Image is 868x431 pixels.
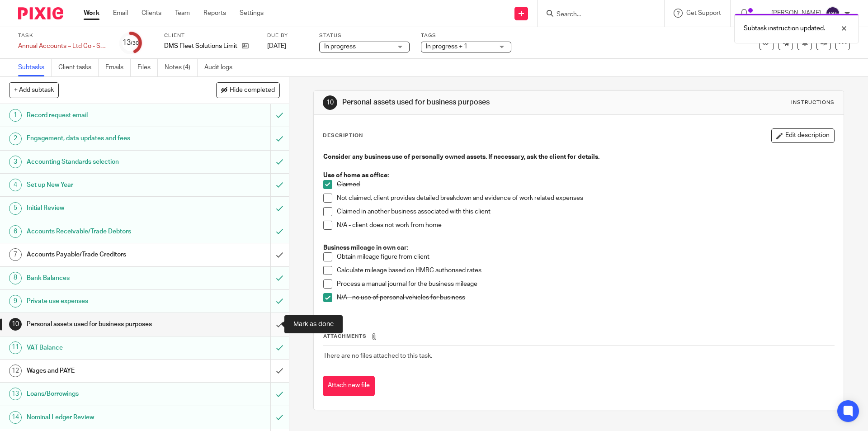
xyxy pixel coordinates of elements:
[27,248,183,261] h1: Accounts Payable/Trade Creditors
[323,353,432,359] span: There are no files attached to this task.
[323,376,375,396] button: Attach new file
[323,132,363,139] p: Description
[826,6,840,21] img: svg%3E
[9,225,22,238] div: 6
[27,364,183,378] h1: Wages and PAYE
[791,99,835,106] div: Instructions
[18,59,52,76] a: Subtasks
[9,318,22,331] div: 10
[337,279,834,289] p: Process a manual journal for the business mileage
[323,334,367,339] span: Attachments
[27,109,183,122] h1: Record request email
[421,32,511,39] label: Tags
[9,388,22,400] div: 13
[323,154,599,160] strong: Consider any business use of personally owned assets. If necessary, ask the client for details.
[164,42,237,51] p: DMS Fleet Solutions Limited
[27,201,183,215] h1: Initial Review
[175,9,190,18] a: Team
[27,271,183,285] h1: Bank Balances
[165,59,198,76] a: Notes (4)
[204,59,239,76] a: Audit logs
[27,132,183,145] h1: Engagement, data updates and fees
[131,41,139,46] small: /30
[337,293,834,302] p: N/A - no use of personal vehicles for business
[240,9,264,18] a: Settings
[267,43,286,49] span: [DATE]
[323,245,408,251] strong: Business mileage in own car:
[216,82,280,98] button: Hide completed
[105,59,131,76] a: Emails
[18,7,63,19] img: Pixie
[27,294,183,308] h1: Private use expenses
[27,225,183,238] h1: Accounts Receivable/Trade Debtors
[9,411,22,424] div: 14
[9,133,22,145] div: 2
[9,156,22,168] div: 3
[9,295,22,308] div: 9
[9,202,22,215] div: 5
[18,42,108,51] div: Annual Accounts – Ltd Co - Software
[337,180,834,189] p: Claimed
[337,252,834,261] p: Obtain mileage figure from client
[142,9,161,18] a: Clients
[9,82,59,98] button: + Add subtask
[267,32,308,39] label: Due by
[324,43,356,50] span: In progress
[426,43,467,50] span: In progress + 1
[9,179,22,191] div: 4
[123,38,139,48] div: 13
[9,109,22,122] div: 1
[337,194,834,203] p: Not claimed, client provides detailed breakdown and evidence of work related expenses
[771,128,835,143] button: Edit description
[84,9,99,18] a: Work
[27,341,183,355] h1: VAT Balance
[164,32,256,39] label: Client
[9,365,22,377] div: 12
[323,95,337,110] div: 10
[230,87,275,94] span: Hide completed
[9,272,22,284] div: 8
[342,98,598,107] h1: Personal assets used for business purposes
[137,59,158,76] a: Files
[744,24,825,33] p: Subtask instruction updated.
[9,341,22,354] div: 11
[27,155,183,169] h1: Accounting Standards selection
[337,266,834,275] p: Calculate mileage based on HMRC authorised rates
[337,221,834,230] p: N/A - client does not work from home
[27,387,183,401] h1: Loans/Borrowings
[319,32,410,39] label: Status
[323,172,389,179] strong: Use of home as office:
[337,207,834,216] p: Claimed in another business associated with this client
[27,317,183,331] h1: Personal assets used for business purposes
[9,248,22,261] div: 7
[113,9,128,18] a: Email
[58,59,99,76] a: Client tasks
[18,32,108,39] label: Task
[27,411,183,424] h1: Nominal Ledger Review
[27,178,183,192] h1: Set up New Year
[203,9,226,18] a: Reports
